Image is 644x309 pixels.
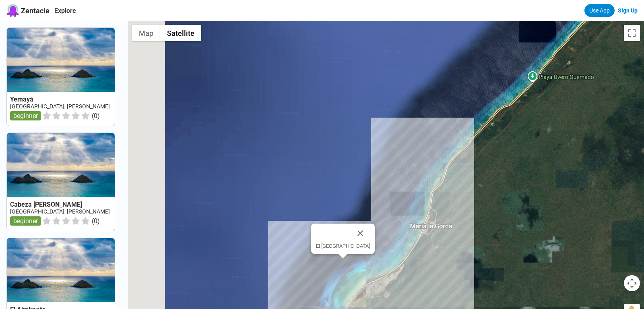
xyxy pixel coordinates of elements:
[6,4,50,17] a: Zentacle logoZentacle
[316,243,370,249] div: El [GEOGRAPHIC_DATA]
[584,4,615,17] a: Use App
[624,275,640,291] button: Map camera controls
[624,25,640,41] button: Toggle fullscreen view
[132,25,160,41] button: Show street map
[351,224,370,243] button: Close
[160,25,201,41] button: Show satellite imagery
[21,6,50,15] span: Zentacle
[6,4,19,17] img: Zentacle logo
[54,7,76,15] a: Explore
[618,7,638,14] a: Sign Up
